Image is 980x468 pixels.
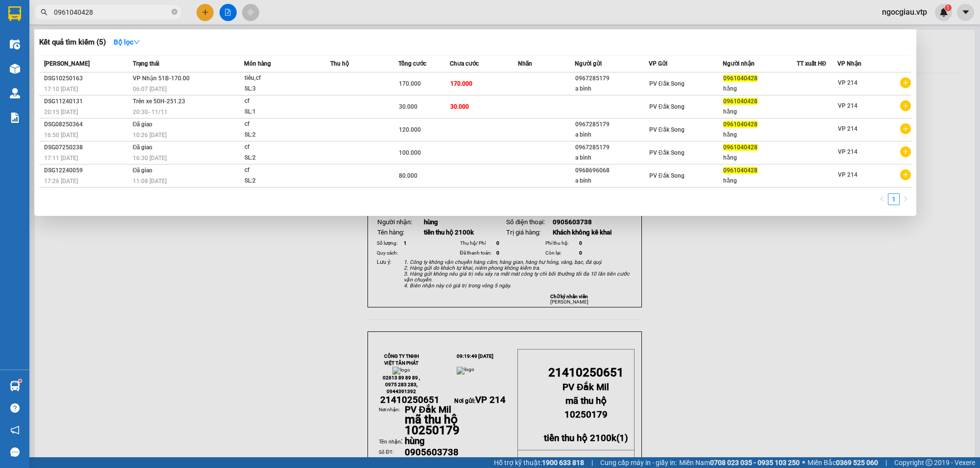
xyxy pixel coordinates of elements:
button: Bộ lọcdown [106,34,148,50]
span: VP Nhận 51B-170.00 [133,75,190,82]
div: SL: 2 [245,130,318,140]
span: VP 214 [838,125,857,132]
span: Đã giao [133,121,153,128]
strong: Bộ lọc [114,38,140,46]
div: 0967285179 [575,142,648,153]
span: Chưa cước [450,60,479,67]
div: cf [245,119,318,130]
div: a bính [575,176,648,186]
div: DSG10250163 [44,73,130,84]
span: 30.000 [399,103,417,110]
div: DSG07250238 [44,142,130,153]
span: Nhãn [518,60,532,67]
span: PV Đắk Song [649,80,685,87]
div: a bình [575,153,648,163]
span: question-circle [10,403,20,413]
sup: 1 [19,379,22,382]
div: SL: 2 [245,176,318,187]
span: VP 214 [838,102,857,109]
span: Thu hộ [330,60,349,67]
div: SL: 3 [245,84,318,94]
img: warehouse-icon [10,381,20,391]
div: tiêu,cf [245,73,318,84]
div: a bình [575,130,648,140]
span: 20:30 - 11/11 [133,109,168,116]
a: 1 [888,194,899,205]
span: 170.000 [399,80,421,87]
div: 0967285179 [575,119,648,130]
span: [PERSON_NAME] [44,60,90,67]
li: 1 [888,193,900,205]
span: 80.000 [399,172,417,179]
img: warehouse-icon [10,88,20,98]
span: 170.000 [450,80,472,87]
div: 0968696068 [575,165,648,176]
span: Người gửi [575,60,602,67]
span: message [10,447,20,457]
div: hằng [723,107,796,117]
img: warehouse-icon [10,64,20,74]
div: cf [245,142,318,153]
span: plus-circle [900,123,911,134]
div: hằng [723,84,796,94]
span: 11:08 [DATE] [133,178,167,185]
span: Trạng thái [133,60,159,67]
span: 10:26 [DATE] [133,132,167,139]
span: 120.000 [399,126,421,133]
span: VP 214 [838,171,857,178]
span: PV Đắk Song [649,103,685,110]
img: warehouse-icon [10,39,20,49]
input: Tìm tên, số ĐT hoặc mã đơn [54,7,170,18]
span: 100.000 [399,149,421,156]
span: Đã giao [133,167,153,174]
div: 0967285179 [575,73,648,84]
span: Đã giao [133,144,153,151]
span: VP Nhận [837,60,861,67]
span: 17:11 [DATE] [44,155,78,162]
li: Previous Page [876,193,888,205]
span: 30.000 [450,103,469,110]
button: right [900,193,911,205]
div: hằng [723,176,796,186]
span: left [879,196,885,202]
span: VP 214 [838,148,857,155]
span: 20:15 [DATE] [44,109,78,116]
span: right [903,196,908,202]
span: PV Đắk Song [649,172,685,179]
span: 06:07 [DATE] [133,86,167,93]
span: plus-circle [900,100,911,111]
span: notification [10,425,20,435]
span: search [41,9,48,16]
img: solution-icon [10,113,20,123]
span: PV Đắk Song [649,126,685,133]
div: a bình [575,84,648,94]
div: DSG11240131 [44,96,130,107]
span: 0961040428 [723,75,758,82]
span: 0961040428 [723,144,758,151]
div: DSG12240059 [44,165,130,176]
img: logo-vxr [8,6,21,21]
div: hằng [723,153,796,163]
span: 16:50 [DATE] [44,132,78,139]
span: close-circle [171,8,177,17]
span: plus-circle [900,146,911,157]
span: plus-circle [900,169,911,180]
span: TT xuất HĐ [797,60,827,67]
span: PV Đắk Song [649,149,685,156]
span: 16:30 [DATE] [133,155,167,162]
li: Next Page [900,193,911,205]
span: down [133,39,140,46]
span: 0961040428 [723,167,758,174]
button: left [876,193,888,205]
span: 17:10 [DATE] [44,86,78,93]
span: plus-circle [900,77,911,88]
div: SL: 1 [245,107,318,117]
span: 17:26 [DATE] [44,178,78,185]
h3: Kết quả tìm kiếm ( 5 ) [39,37,106,47]
span: Món hàng [244,60,271,67]
div: cf [245,165,318,176]
span: 0961040428 [723,121,758,128]
span: Người nhận [723,60,755,67]
div: cf [245,96,318,107]
span: 0961040428 [723,98,758,105]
